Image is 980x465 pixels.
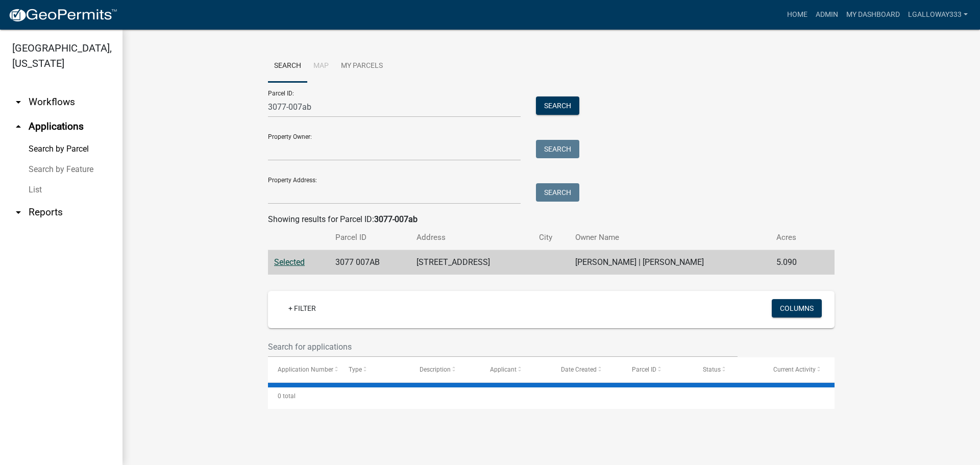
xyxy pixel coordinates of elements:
i: arrow_drop_up [12,120,24,133]
button: Columns [772,299,822,317]
i: arrow_drop_down [12,206,24,218]
a: My Parcels [335,50,389,83]
td: [STREET_ADDRESS] [410,250,533,275]
a: + Filter [280,299,324,317]
span: Type [349,366,362,373]
button: Search [536,183,579,202]
a: Home [783,5,812,25]
span: Status [703,366,721,373]
span: Description [420,366,451,373]
a: Admin [812,5,842,25]
span: Current Activity [773,366,816,373]
strong: 3077-007ab [374,214,418,224]
datatable-header-cell: Parcel ID [622,357,693,382]
a: lgalloway333 [904,5,972,25]
input: Search for applications [268,336,738,357]
a: Search [268,50,307,83]
datatable-header-cell: Type [339,357,410,382]
td: [PERSON_NAME] | [PERSON_NAME] [569,250,770,275]
button: Search [536,96,579,115]
a: Selected [274,257,305,267]
td: 5.090 [770,250,817,275]
datatable-header-cell: Description [410,357,481,382]
datatable-header-cell: Current Activity [764,357,835,382]
span: Application Number [278,366,333,373]
button: Search [536,140,579,158]
datatable-header-cell: Status [693,357,764,382]
i: arrow_drop_down [12,96,24,108]
datatable-header-cell: Application Number [268,357,339,382]
th: Acres [770,226,817,250]
th: Address [410,226,533,250]
span: Applicant [490,366,517,373]
th: Parcel ID [329,226,410,250]
div: 0 total [268,383,835,409]
th: City [533,226,569,250]
datatable-header-cell: Date Created [551,357,622,382]
span: Date Created [561,366,597,373]
td: 3077 007AB [329,250,410,275]
th: Owner Name [569,226,770,250]
div: Showing results for Parcel ID: [268,213,835,226]
a: My Dashboard [842,5,904,25]
datatable-header-cell: Applicant [480,357,551,382]
span: Parcel ID [632,366,656,373]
